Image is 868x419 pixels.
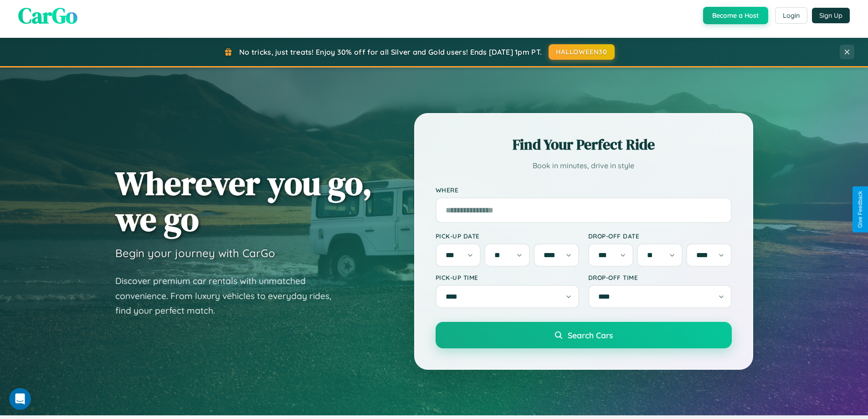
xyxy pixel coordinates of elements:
button: Sign Up [812,8,850,23]
p: Discover premium car rentals with unmatched convenience. From luxury vehicles to everyday rides, ... [115,274,343,318]
h2: Find Your Perfect Ride [436,134,732,155]
label: Drop-off Date [588,232,732,240]
h1: Wherever you go, we go [115,165,372,237]
span: CarGo [18,0,77,31]
button: Login [775,7,807,24]
label: Drop-off Time [588,274,732,281]
iframe: Intercom live chat [9,388,31,410]
h3: Begin your journey with CarGo [115,246,275,260]
span: No tricks, just treats! Enjoy 30% off for all Silver and Gold users! Ends [DATE] 1pm PT. [239,47,542,57]
button: Become a Host [703,7,768,24]
p: Book in minutes, drive in style [436,159,732,172]
label: Pick-up Time [436,274,579,281]
button: HALLOWEEN30 [549,44,615,60]
span: Search Cars [568,330,613,340]
button: Search Cars [436,322,732,348]
label: Where [436,186,732,194]
label: Pick-up Date [436,232,579,240]
div: Give Feedback [857,191,863,228]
